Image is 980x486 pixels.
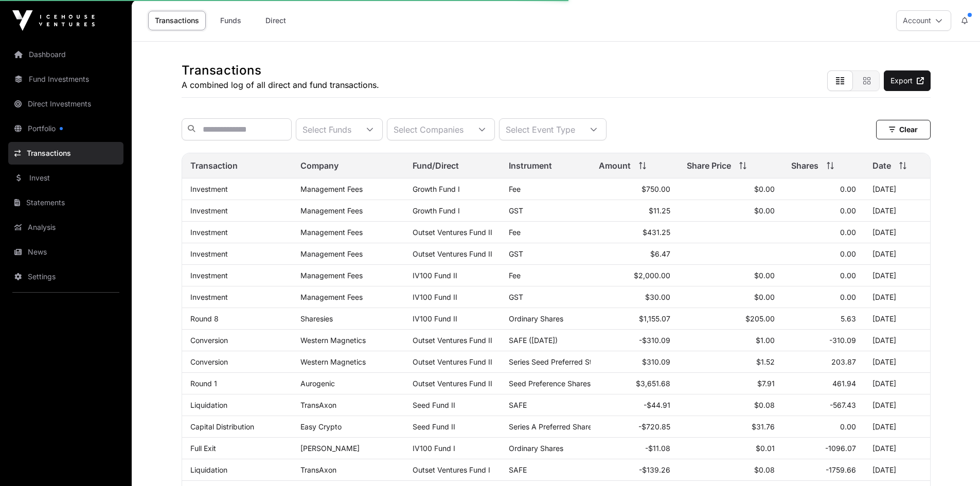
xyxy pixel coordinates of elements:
a: Investment [190,293,228,301]
td: [DATE] [864,265,930,286]
span: $1.00 [756,336,775,345]
a: Portfolio [8,117,123,140]
span: $0.00 [754,185,775,193]
a: [PERSON_NAME] [300,444,360,453]
span: Share Price [687,159,731,172]
td: $3,651.68 [591,373,678,394]
span: -567.43 [830,401,856,409]
span: $31.76 [752,422,775,431]
td: -$310.09 [591,330,678,351]
td: [DATE] [864,243,930,265]
span: GST [509,293,523,301]
a: Transactions [148,11,206,30]
p: Management Fees [300,228,396,237]
a: Round 8 [190,314,219,323]
td: -$11.08 [591,438,678,459]
td: $1,155.07 [591,308,678,330]
a: Funds [210,11,251,30]
span: 5.63 [841,314,856,323]
td: -$139.26 [591,459,678,481]
button: Clear [876,120,931,139]
span: Company [300,159,338,172]
a: Outset Ventures Fund II [413,228,492,237]
span: SAFE [509,401,527,409]
span: SAFE ([DATE]) [509,336,558,345]
span: GST [509,206,523,215]
a: Western Magnetics [300,336,366,345]
span: Fee [509,185,521,193]
span: -310.09 [829,336,856,345]
a: IV100 Fund I [413,444,455,453]
a: Export [884,70,931,91]
a: Western Magnetics [300,357,366,366]
a: Settings [8,265,123,288]
span: 0.00 [840,422,856,431]
td: [DATE] [864,222,930,243]
span: 461.94 [832,379,856,388]
div: Select Companies [387,119,470,140]
td: [DATE] [864,178,930,200]
td: $11.25 [591,200,678,222]
span: 0.00 [840,293,856,301]
a: Investment [190,228,228,237]
a: Direct Investments [8,93,123,115]
span: Series A Preferred Share [509,422,592,431]
span: Series Seed Preferred Stock [509,357,604,366]
td: -$44.91 [591,394,678,416]
img: Icehouse Ventures Logo [12,10,95,31]
span: $0.08 [754,465,775,474]
span: $0.01 [756,444,775,453]
span: SAFE [509,465,527,474]
span: 0.00 [840,228,856,237]
a: Sharesies [300,314,333,323]
a: Outset Ventures Fund II [413,336,492,345]
span: Instrument [509,159,552,172]
td: [DATE] [864,308,930,330]
td: [DATE] [864,286,930,308]
span: Date [872,159,891,172]
span: 0.00 [840,206,856,215]
p: Management Fees [300,271,396,280]
td: $310.09 [591,351,678,373]
a: TransAxon [300,465,336,474]
span: $0.00 [754,271,775,280]
span: Fund/Direct [413,159,459,172]
span: -1759.66 [826,465,856,474]
span: Amount [599,159,631,172]
p: Management Fees [300,293,396,301]
a: Direct [255,11,296,30]
span: $0.00 [754,293,775,301]
span: Fee [509,271,521,280]
a: Investment [190,185,228,193]
a: Outset Ventures Fund II [413,379,492,388]
td: [DATE] [864,200,930,222]
iframe: Chat Widget [929,437,980,486]
td: [DATE] [864,459,930,481]
td: $30.00 [591,286,678,308]
button: Account [896,10,951,31]
p: Management Fees [300,185,396,193]
a: Conversion [190,357,228,366]
span: 0.00 [840,185,856,193]
p: A combined log of all direct and fund transactions. [182,79,379,91]
td: [DATE] [864,438,930,459]
span: -1096.07 [825,444,856,453]
p: Management Fees [300,206,396,215]
a: IV100 Fund II [413,293,457,301]
span: 203.87 [831,357,856,366]
div: Select Funds [296,119,358,140]
a: Investment [190,206,228,215]
td: $2,000.00 [591,265,678,286]
td: [DATE] [864,351,930,373]
div: Select Event Type [500,119,581,140]
td: $750.00 [591,178,678,200]
span: $7.91 [757,379,775,388]
span: Seed Preference Shares [509,379,591,388]
a: IV100 Fund II [413,271,457,280]
span: $0.08 [754,401,775,409]
td: $6.47 [591,243,678,265]
a: Fund Investments [8,68,123,91]
a: Growth Fund I [413,185,460,193]
span: GST [509,249,523,258]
